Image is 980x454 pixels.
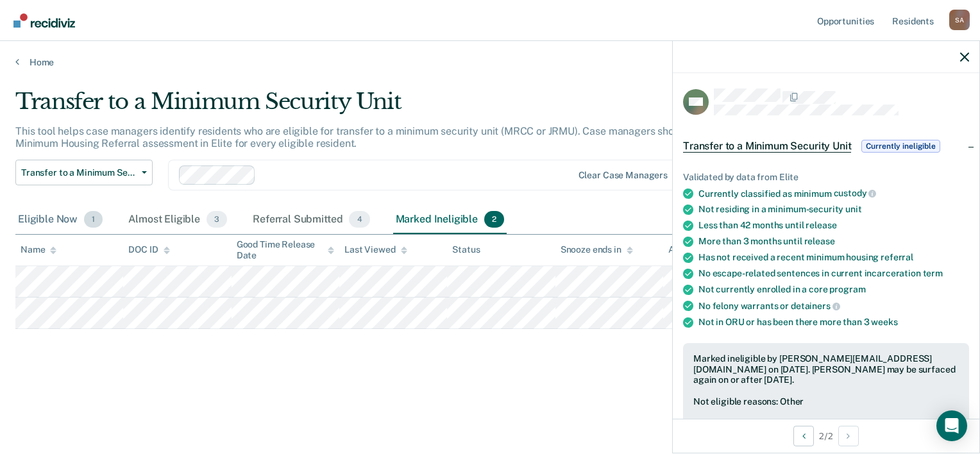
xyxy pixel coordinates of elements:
span: Currently ineligible [861,140,940,153]
div: Clear case managers [579,170,668,181]
span: release [806,220,836,230]
div: Last Viewed [344,244,407,255]
span: referral [881,252,913,262]
div: Almost Eligible [126,206,230,234]
div: Not eligible reasons: Other [693,396,959,428]
div: S A [949,10,970,30]
div: Assigned to [668,244,729,255]
div: DOC ID [128,244,169,255]
div: Transfer to a Minimum Security UnitCurrently ineligible [673,126,979,167]
div: More than 3 months until [698,236,969,247]
span: 3 [207,211,227,228]
span: Transfer to a Minimum Security Unit [21,167,137,178]
button: Profile dropdown button [949,10,970,30]
div: Not residing in a minimum-security [698,204,969,215]
div: Transfer to a Minimum Security Unit [15,88,750,125]
div: Referral Submitted [250,206,372,234]
div: Currently classified as minimum [698,188,969,199]
span: 1 [84,211,103,228]
div: Name [21,244,56,255]
span: custody [834,188,877,198]
div: Open Intercom Messenger [936,410,967,441]
span: program [829,284,865,294]
span: 2 [484,211,504,228]
span: 4 [349,211,369,228]
pre: " Institutional Behavioral " [693,417,959,428]
div: Less than 42 months until [698,220,969,231]
div: Has not received a recent minimum housing [698,252,969,263]
div: Marked ineligible by [PERSON_NAME][EMAIL_ADDRESS][DOMAIN_NAME] on [DATE]. [PERSON_NAME] may be su... [693,353,959,385]
div: Status [452,244,480,255]
span: Transfer to a Minimum Security Unit [683,140,851,153]
img: Recidiviz [13,13,75,28]
a: Home [15,56,965,68]
div: Marked Ineligible [393,206,507,234]
button: Next Opportunity [838,426,859,446]
div: Eligible Now [15,206,105,234]
div: Validated by data from Elite [683,172,969,183]
span: detainers [791,301,840,311]
div: Snooze ends in [561,244,633,255]
span: weeks [871,317,897,327]
div: 2 / 2 [673,419,979,453]
button: Previous Opportunity [793,426,814,446]
div: Not currently enrolled in a core [698,284,969,295]
div: Good Time Release Date [237,239,334,261]
span: release [804,236,835,246]
div: Not in ORU or has been there more than 3 [698,317,969,328]
span: unit [845,204,861,214]
div: No escape-related sentences in current incarceration [698,268,969,279]
p: This tool helps case managers identify residents who are eligible for transfer to a minimum secur... [15,125,745,149]
span: term [923,268,943,278]
div: No felony warrants or [698,300,969,312]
